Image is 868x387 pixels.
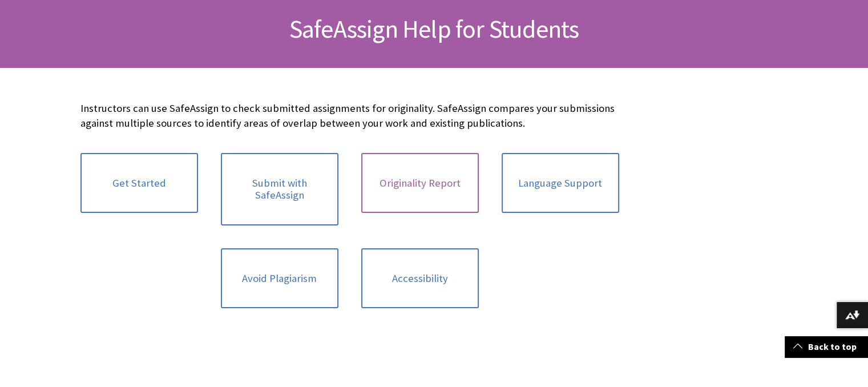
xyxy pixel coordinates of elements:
[80,101,619,131] p: Instructors can use SafeAssign to check submitted assignments for originality. SafeAssign compare...
[502,153,619,213] a: Language Support
[289,13,579,45] span: SafeAssign Help for Students
[785,336,868,357] a: Back to top
[221,248,338,309] a: Avoid Plagiarism
[361,248,479,309] a: Accessibility
[221,153,338,225] a: Submit with SafeAssign
[361,153,479,213] a: Originality Report
[80,153,198,213] a: Get Started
